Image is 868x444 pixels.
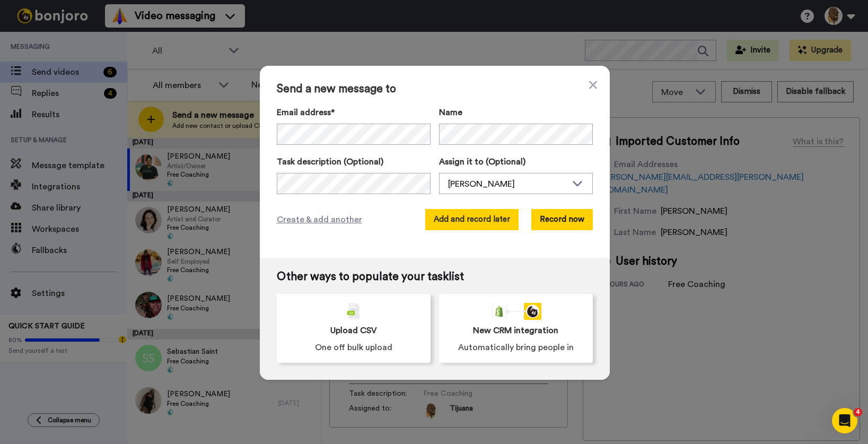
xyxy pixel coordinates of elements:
button: Record now [531,209,593,230]
span: Upload CSV [330,324,377,337]
span: Automatically bring people in [458,341,574,354]
label: Email address* [277,106,431,119]
div: [PERSON_NAME] [448,178,567,190]
span: New CRM integration [473,324,558,337]
span: Send a new message to [277,83,593,95]
iframe: Intercom live chat [832,408,857,433]
span: One off bulk upload [315,341,392,354]
label: Assign it to (Optional) [439,155,593,168]
label: Task description (Optional) [277,155,431,168]
div: animation [490,303,541,320]
span: 4 [854,408,862,416]
span: Create & add another [277,213,362,226]
span: Other ways to populate your tasklist [277,271,593,283]
img: csv-grey.png [347,303,360,320]
span: Name [439,106,462,119]
button: Add and record later [425,209,519,230]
